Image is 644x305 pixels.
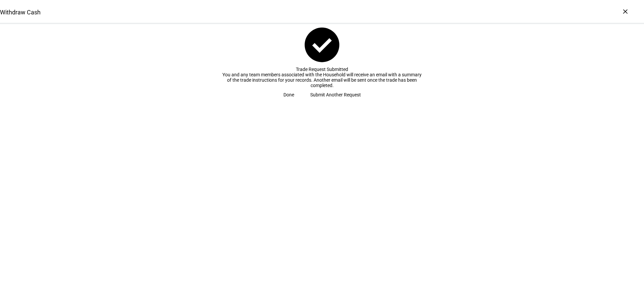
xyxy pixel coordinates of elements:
[310,88,361,101] span: Submit Another Request
[301,24,343,66] mat-icon: check_circle
[221,67,423,72] div: Trade Request Submitted
[302,88,369,101] button: Submit Another Request
[221,72,423,88] div: You and any team members associated with the Household will receive an email with a summary of th...
[283,88,294,101] span: Done
[620,6,631,17] div: ×
[275,88,302,101] button: Done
